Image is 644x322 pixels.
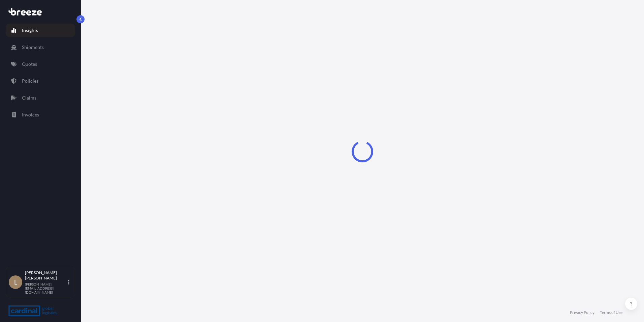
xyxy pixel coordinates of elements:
[6,74,75,88] a: Policies
[6,108,75,122] a: Invoices
[6,41,75,54] a: Shipments
[8,305,57,316] img: organization-logo
[22,44,44,51] p: Shipments
[22,95,36,101] p: Claims
[22,27,38,34] p: Insights
[6,57,75,71] a: Quotes
[22,111,39,118] p: Invoices
[25,270,67,281] p: [PERSON_NAME] [PERSON_NAME]
[25,282,67,294] p: [PERSON_NAME][EMAIL_ADDRESS][DOMAIN_NAME]
[14,279,17,286] span: L
[6,91,75,105] a: Claims
[600,310,622,315] a: Terms of Use
[6,24,75,37] a: Insights
[570,310,594,315] a: Privacy Policy
[22,61,37,68] p: Quotes
[22,78,38,84] p: Policies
